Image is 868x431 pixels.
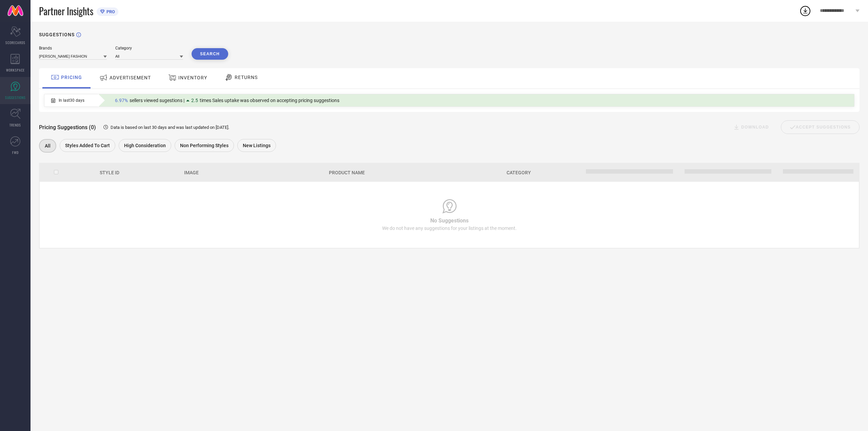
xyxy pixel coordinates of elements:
[507,170,531,175] span: Category
[61,75,82,80] span: PRICING
[110,75,151,80] span: ADVERTISEMENT
[111,125,229,130] span: Data is based on last 30 days and was last updated on [DATE] .
[124,143,166,148] span: High Consideration
[6,67,25,73] span: WORKSPACE
[184,170,199,175] span: Image
[781,120,860,134] div: Accept Suggestions
[100,170,119,175] span: Style Id
[39,46,107,51] div: Brands
[12,150,19,155] span: FWD
[430,217,469,224] span: No Suggestions
[9,122,21,128] span: TRENDS
[39,124,96,131] span: Pricing Suggestions (0)
[799,5,811,17] div: Open download list
[105,9,115,14] span: PRO
[115,98,128,103] span: 6.97%
[5,40,25,45] span: SCORECARDS
[115,46,183,51] div: Category
[39,32,75,37] h1: SUGGESTIONS
[59,98,84,103] span: In last 30 days
[243,143,271,148] span: New Listings
[130,98,184,103] span: sellers viewed sugestions |
[382,226,517,231] span: We do not have any suggestions for your listings at the moment.
[65,143,110,148] span: Styles Added To Cart
[39,4,93,18] span: Partner Insights
[5,95,26,100] span: SUGGESTIONS
[200,98,339,103] span: times Sales uptake was observed on accepting pricing suggestions
[235,75,258,80] span: RETURNS
[191,98,198,103] span: 2.5
[329,170,365,175] span: Product Name
[180,143,229,148] span: Non Performing Styles
[45,143,51,149] span: All
[178,75,207,80] span: INVENTORY
[192,48,228,60] button: Search
[112,96,343,105] div: Percentage of sellers who have viewed suggestions for the current Insight Type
